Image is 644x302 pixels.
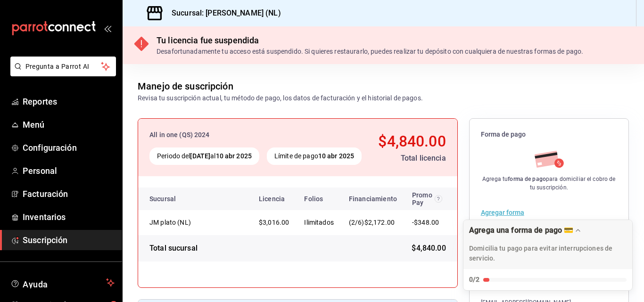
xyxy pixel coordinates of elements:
[481,175,617,192] div: Agrega tu para domiciliar el cobro de tu suscripción.
[157,34,583,47] div: Tu licencia fue suspendida
[149,130,366,140] div: All in one (QS) 2024
[104,24,111,32] button: open_drawer_menu
[164,8,281,19] h3: Sucursal: [PERSON_NAME] (NL)
[412,191,442,206] div: Promo Pay
[435,195,442,203] svg: Recibe un descuento en el costo de tu membresía al cubrir 80% de tus transacciones realizadas con...
[10,57,116,76] button: Pregunta a Parrot AI
[138,93,423,103] div: Revisa tu suscripción actual, tu método de pago, los datos de facturación y el historial de pagos.
[450,188,506,210] th: Total
[149,195,201,203] div: Sucursal
[463,220,632,290] button: Expand Checklist
[149,147,259,165] div: Periodo del al
[149,218,244,227] div: JM plato (NL)
[157,47,583,57] div: Desafortunadamente tu acceso está suspendido. Si quieres restaurarlo, puedes realizar tu depósito...
[23,141,115,154] span: Configuración
[469,226,573,235] div: Agrega una forma de pago 💳
[7,68,116,78] a: Pregunta a Parrot AI
[23,188,115,200] span: Facturación
[463,220,632,269] div: Drag to move checklist
[469,275,479,285] div: 0/2
[508,176,546,182] strong: forma de pago
[463,220,633,291] div: Agrega una forma de pago 💳
[349,218,397,228] div: (2/6)
[23,211,115,223] span: Inventarios
[149,243,198,254] div: Total sucursal
[297,210,341,235] td: Ilimitados
[23,95,115,108] span: Reportes
[412,243,446,254] span: $4,840.00
[341,188,405,210] th: Financiamiento
[216,152,252,160] strong: 10 abr 2025
[267,147,362,165] div: Límite de pago
[23,164,115,177] span: Personal
[481,209,524,216] button: Agregar forma
[251,188,297,210] th: Licencia
[318,152,354,160] strong: 10 abr 2025
[138,79,233,93] div: Manejo de suscripción
[364,219,395,226] span: $2,172.00
[374,153,446,164] div: Total licencia
[412,219,439,226] span: -$348.00
[190,152,210,160] strong: [DATE]
[23,277,102,288] span: Ayuda
[23,118,115,131] span: Menú
[23,234,115,246] span: Suscripción
[378,132,446,150] span: $4,840.00
[481,130,617,139] span: Forma de pago
[297,188,341,210] th: Folios
[25,62,101,72] span: Pregunta a Parrot AI
[469,244,627,263] p: Domicilia tu pago para evitar interrupciones de servicio.
[259,219,289,226] span: $3,016.00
